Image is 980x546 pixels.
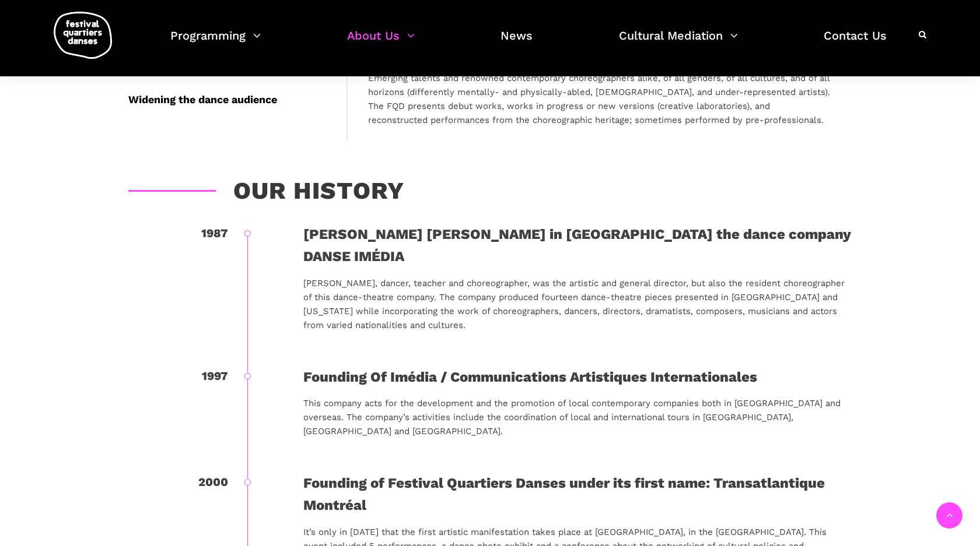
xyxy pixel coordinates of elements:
div: 2000 [128,472,303,492]
div: Founding Of Imédia / Communications Artistiques Internationales [303,366,852,388]
a: About Us [347,26,415,60]
a: Cultural Mediation [619,26,738,60]
p: This company acts for the development and the promotion of local contemporary companies both in [... [303,396,852,438]
div: Founding of Festival Quartiers Danses under its first name: Transatlantique Montréal [303,472,852,517]
img: logo-fqd-med [54,12,112,59]
div: Widening the dance audience [128,84,346,115]
a: Contact Us [824,26,887,60]
a: News [501,26,533,60]
div: [PERSON_NAME] [PERSON_NAME] in [GEOGRAPHIC_DATA] the dance company DANSE IMÉDIA [303,223,852,268]
p: [PERSON_NAME], dancer, teacher and choreographer, was the artistic and general director, but also... [303,276,852,332]
p: Emerging talents and renowned contemporary choreographers alike, of all genders, of all cultures,... [368,71,831,127]
a: Programming [170,26,261,60]
h3: Our History [128,177,404,206]
div: 1987 [128,223,303,243]
div: 1997 [128,366,303,386]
